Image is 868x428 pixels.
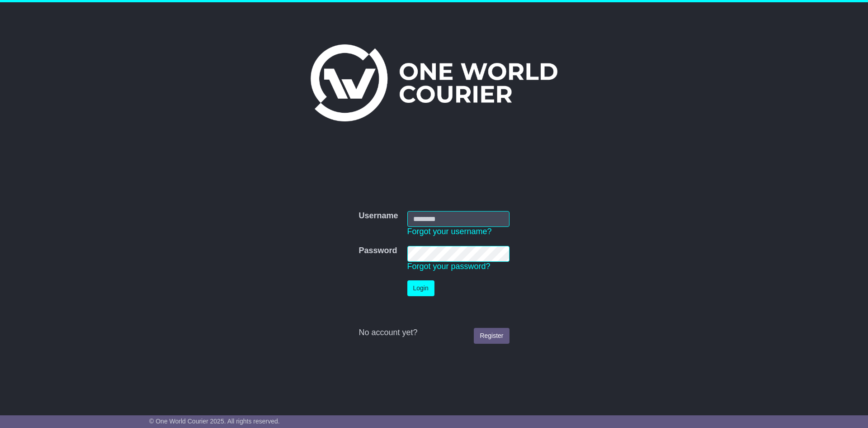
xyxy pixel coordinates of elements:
div: No account yet? [359,328,509,338]
a: Forgot your password? [407,262,491,271]
img: One World [311,44,557,121]
label: Username [359,211,398,221]
label: Password [359,246,397,256]
a: Forgot your username? [407,227,492,236]
span: © One World Courier 2025. All rights reserved. [149,418,280,425]
a: Register [474,328,509,344]
button: Login [407,280,434,296]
